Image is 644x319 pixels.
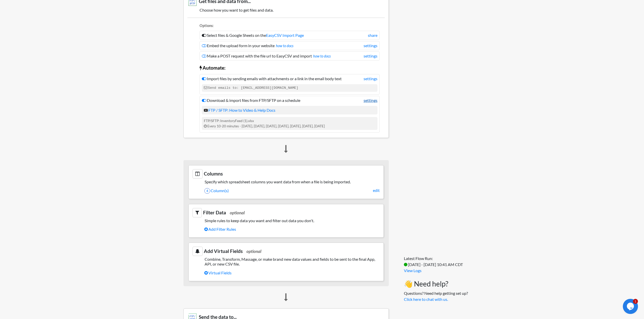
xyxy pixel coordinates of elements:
[192,247,380,256] h3: Add Virtual Fields
[404,268,422,273] a: View Logs
[204,269,380,277] a: Virtual Fields
[192,218,380,223] h5: Simple rules to keep data you want and filter out data you don't.
[364,43,377,49] a: settings
[200,96,380,133] li: Download & import files from FTP/SFTP on a schedule
[204,225,380,234] a: Add Filter Rules
[192,208,380,217] h3: Filter Data
[404,297,448,302] a: Click here to chat with us.
[266,33,304,38] a: EasyCSV Import Page
[192,169,380,179] h3: Columns
[364,97,377,103] a: settings
[202,84,377,92] code: Send emails to: [EMAIL_ADDRESS][DOMAIN_NAME]
[364,76,377,82] a: settings
[192,257,380,266] h5: Combine, Transform, Massage, or make brand new data values and fields to be sent to the final App...
[200,23,380,30] li: Options:
[204,188,210,194] span: 4
[204,186,380,195] a: 4Column(s)
[204,108,275,112] a: FTP / SFTP: How to Video & Help Docs
[202,117,377,130] div: FTP/SFTP: InventoryFeed (1).xlsx Every 10-20 minutes - [DATE], [DATE], [DATE], [DATE], [DATE], [D...
[200,62,380,73] li: Automate:
[404,280,468,288] h3: 👋 Need help?
[368,32,377,38] a: share
[364,53,377,59] a: settings
[404,256,463,267] span: Latest Flow Run: [DATE] - [DATE] 10:41 AM CDT
[187,8,385,12] h5: Choose how you want to get files and data.
[404,290,468,302] p: Questions? Need help getting set up?
[623,299,639,314] iframe: chat widget
[246,249,261,254] span: optional
[230,210,245,215] span: optional
[200,31,380,40] li: Select files & Google Sheets on the
[276,44,294,48] a: how to docs
[200,41,380,50] li: Embed the upload form in your website
[373,187,380,193] a: edit
[200,74,380,95] li: Import files by sending emails with attachments or a link in the email body text
[200,51,380,61] li: Make a POST request with the file url to EasyCSV and import
[313,54,331,58] a: how to docs
[192,179,380,184] h5: Specify which spreadsheet columns you want data from when a file is being imported.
